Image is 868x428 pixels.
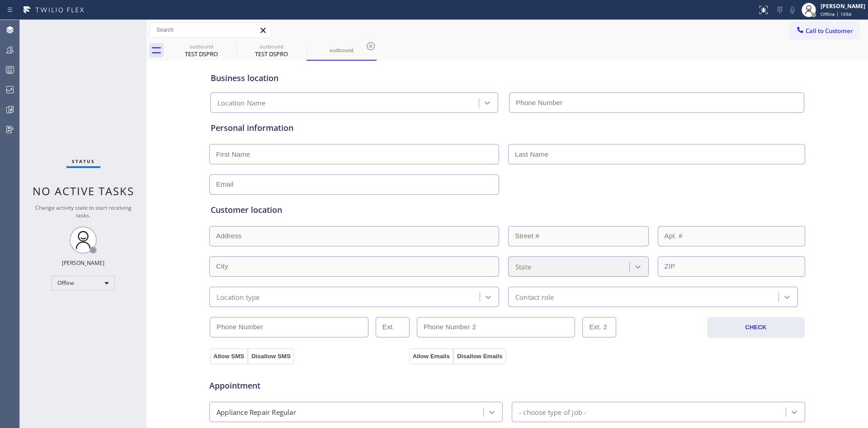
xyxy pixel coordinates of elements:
[209,174,499,195] input: Email
[167,40,236,61] div: TEST DSPRO
[658,256,806,277] input: ZIP
[248,348,294,365] button: Disallow SMS
[806,27,853,35] span: Call to Customer
[209,256,499,277] input: City
[509,92,804,113] input: Phone Number
[35,204,132,219] span: Change activity state to start receiving tasks.
[307,47,376,53] div: outbound
[217,98,266,108] div: Location Name
[52,276,115,290] div: Offline
[167,43,236,50] div: outbound
[211,204,804,216] div: Customer location
[237,50,306,58] div: TEST DSPRO
[790,22,859,39] button: Call to Customer
[515,292,554,302] div: Contact role
[821,11,851,17] span: Offline | 169d
[519,407,586,417] div: - choose type of job -
[62,259,104,267] div: [PERSON_NAME]
[209,380,407,392] span: Appointment
[210,348,248,365] button: Allow SMS
[508,226,649,246] input: Street #
[582,317,616,337] input: Ext. 2
[210,317,368,337] input: Phone Number
[658,226,806,246] input: Apt. #
[211,122,804,134] div: Personal information
[417,317,576,337] input: Phone Number 2
[209,144,499,164] input: First Name
[821,2,865,10] div: [PERSON_NAME]
[707,317,805,338] button: CHECK
[508,144,805,164] input: Last Name
[217,407,296,417] div: Appliance Repair Regular
[786,4,799,16] button: Mute
[409,348,453,365] button: Allow Emails
[33,183,134,198] span: No active tasks
[453,348,506,365] button: Disallow Emails
[209,226,499,246] input: Address
[211,72,804,84] div: Business location
[237,40,306,61] div: TEST DSPRO
[72,158,95,164] span: Status
[150,23,271,37] input: Search
[376,317,410,337] input: Ext.
[237,43,306,50] div: outbound
[167,50,236,58] div: TEST DSPRO
[217,292,260,302] div: Location type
